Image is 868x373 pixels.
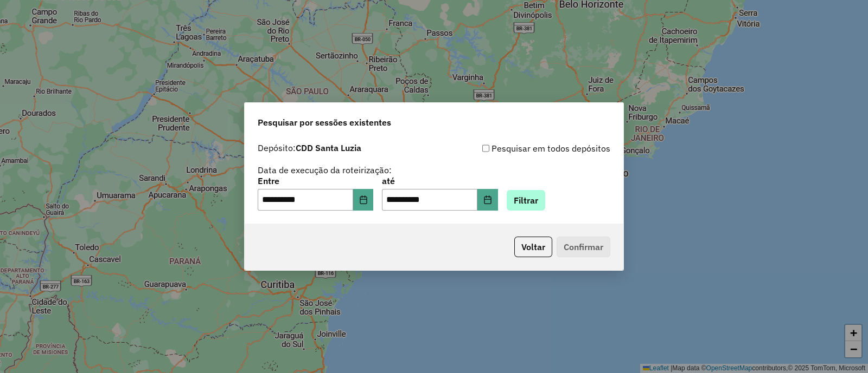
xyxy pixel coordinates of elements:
label: Depósito: [258,141,361,154]
button: Voltar [514,237,552,257]
strong: CDD Santa Luzia [296,142,361,153]
button: Choose Date [353,189,374,211]
button: Choose Date [477,189,498,211]
label: até [382,174,497,187]
button: Filtrar [507,190,545,211]
span: Pesquisar por sessões existentes [258,116,391,129]
label: Data de execução da roteirização: [258,163,392,176]
div: Pesquisar em todos depósitos [434,142,610,155]
label: Entre [258,174,373,187]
